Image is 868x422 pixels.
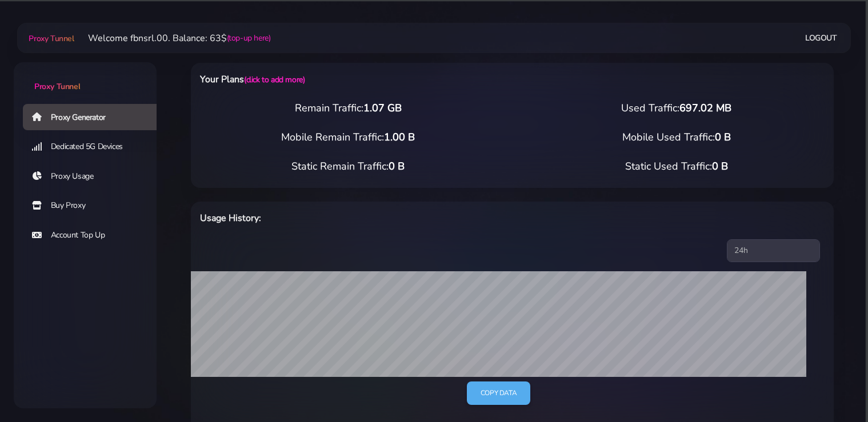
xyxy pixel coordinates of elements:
span: 1.00 B [384,130,415,144]
span: 0 B [712,159,728,173]
span: 0 B [389,159,405,173]
h6: Your Plans [200,72,559,87]
span: 0 B [715,130,731,144]
span: Proxy Tunnel [29,33,74,44]
a: Copy data [467,381,530,405]
a: Buy Proxy [23,192,166,219]
a: (click to add more) [244,74,305,85]
div: Remain Traffic: [184,101,513,116]
div: Mobile Remain Traffic: [184,130,513,145]
a: Proxy Tunnel [14,62,157,93]
a: Dedicated 5G Devices [23,134,166,160]
a: Proxy Generator [23,104,166,130]
li: Welcome fbnsrl.00. Balance: 63$ [74,31,271,45]
a: Account Top Up [23,222,166,248]
span: 697.02 MB [679,101,731,115]
div: Mobile Used Traffic: [513,130,841,145]
iframe: Webchat Widget [813,367,854,408]
a: Logout [805,27,837,49]
span: 1.07 GB [363,101,402,115]
div: Used Traffic: [513,101,841,116]
span: Proxy Tunnel [34,81,80,92]
h6: Usage History: [200,211,559,226]
div: Static Remain Traffic: [184,159,513,174]
a: Proxy Tunnel [26,29,74,47]
a: (top-up here) [227,32,271,44]
div: Static Used Traffic: [513,159,841,174]
a: Proxy Usage [23,163,166,190]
